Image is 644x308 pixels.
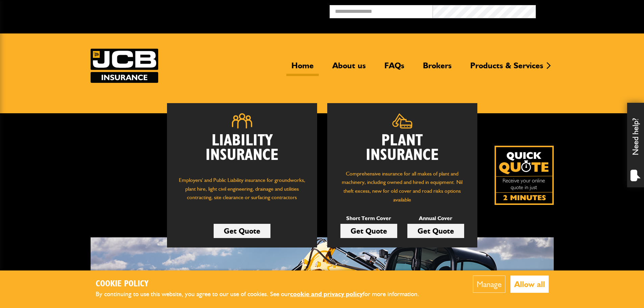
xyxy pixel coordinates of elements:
h2: Liability Insurance [177,134,307,169]
a: Get Quote [214,224,270,238]
a: cookie and privacy policy [290,290,363,298]
a: Get your insurance quote isn just 2-minutes [495,146,554,205]
a: Home [286,61,319,76]
p: Annual Cover [407,214,464,223]
p: Short Term Cover [340,214,397,223]
button: Allow all [510,276,549,293]
a: JCB Insurance Services [91,49,158,83]
div: Need help? [627,103,644,187]
img: JCB Insurance Services logo [91,49,158,83]
p: Employers' and Public Liability insurance for groundworks, plant hire, light civil engineering, d... [177,176,307,208]
a: Brokers [418,61,457,76]
h2: Plant Insurance [337,134,467,163]
img: Quick Quote [495,146,554,205]
a: FAQs [379,61,409,76]
h2: Cookie Policy [96,279,430,289]
button: Manage [473,276,505,293]
p: By continuing to use this website, you agree to our use of cookies. See our for more information. [96,289,430,300]
p: Comprehensive insurance for all makes of plant and machinery, including owned and hired in equipm... [337,169,467,204]
a: Get Quote [340,224,397,238]
a: Get Quote [407,224,464,238]
button: Broker Login [536,5,639,16]
a: Products & Services [465,61,548,76]
a: About us [327,61,371,76]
